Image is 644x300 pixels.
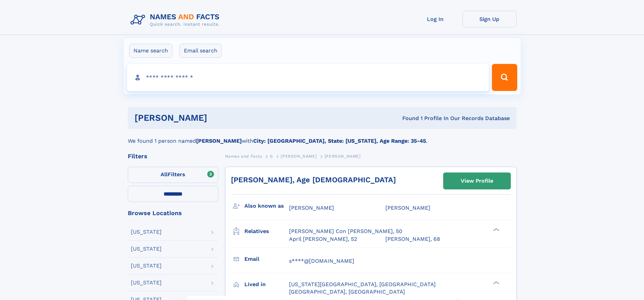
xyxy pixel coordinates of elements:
div: Found 1 Profile In Our Records Database [305,115,510,122]
h1: [PERSON_NAME] [135,114,305,122]
span: [GEOGRAPHIC_DATA], [GEOGRAPHIC_DATA] [289,289,405,295]
h3: Email [244,253,289,265]
span: [PERSON_NAME] [385,205,430,211]
span: [PERSON_NAME] [281,154,317,159]
a: Sign Up [462,11,517,27]
div: ❯ [492,280,500,285]
a: April [PERSON_NAME], 52 [289,235,357,243]
a: G [270,152,273,160]
span: [PERSON_NAME] [289,205,334,211]
a: [PERSON_NAME] Con [PERSON_NAME], 50 [289,228,402,235]
a: Names and Facts [225,152,262,160]
div: View Profile [461,173,493,189]
div: Filters [128,153,218,159]
img: Logo Names and Facts [128,11,225,29]
span: [US_STATE][GEOGRAPHIC_DATA], [GEOGRAPHIC_DATA] [289,281,436,287]
div: [US_STATE] [131,280,162,285]
h3: Also known as [244,200,289,212]
button: Search Button [492,64,517,91]
h3: Lived in [244,279,289,290]
a: [PERSON_NAME] [281,152,317,160]
label: Filters [128,167,218,183]
input: search input [127,64,489,91]
b: City: [GEOGRAPHIC_DATA], State: [US_STATE], Age Range: 35-45 [253,138,426,144]
div: [US_STATE] [131,246,162,252]
a: Log In [408,11,462,27]
h3: Relatives [244,226,289,237]
b: [PERSON_NAME] [196,138,242,144]
span: [PERSON_NAME] [325,154,361,159]
div: [US_STATE] [131,229,162,235]
div: We found 1 person named with . [128,129,517,145]
span: G [270,154,273,159]
div: ❯ [492,228,500,232]
label: Name search [129,44,172,58]
span: All [161,171,168,178]
a: [PERSON_NAME], Age [DEMOGRAPHIC_DATA] [231,176,396,184]
a: [PERSON_NAME], 68 [385,235,440,243]
div: Browse Locations [128,210,218,216]
label: Email search [180,44,222,58]
div: [US_STATE] [131,263,162,269]
a: View Profile [444,173,510,189]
